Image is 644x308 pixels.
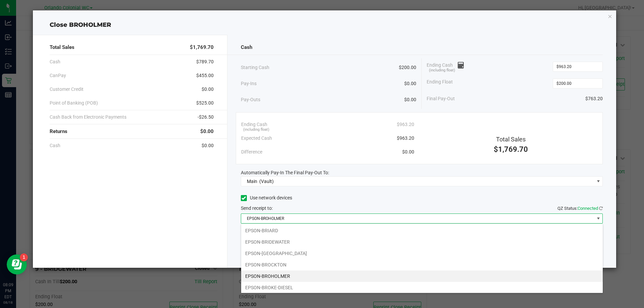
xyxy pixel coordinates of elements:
span: Total Sales [496,136,526,143]
span: EPSON-BROHOLMER [241,214,594,223]
label: Use network devices [241,194,292,201]
li: EPSON-BROKE-DIESEL [241,282,603,293]
li: EPSON-BRIDEWATER [241,236,603,248]
span: $0.00 [404,80,416,87]
span: (including float) [429,68,455,73]
span: Expected Cash [241,135,272,142]
iframe: Resource center [7,254,27,274]
li: EPSON-BROCKTON [241,259,603,270]
span: Ending Cash [427,62,464,72]
iframe: Resource center unread badge [20,253,28,261]
span: -$26.50 [198,114,214,121]
span: Main [247,179,257,184]
span: CanPay [50,72,66,79]
span: Cash Back from Electronic Payments [50,114,126,121]
span: Difference [241,148,262,156]
span: $200.00 [399,64,416,71]
span: Point of Banking (POB) [50,100,98,107]
li: EPSON-BROHOLMER [241,270,603,282]
span: Cash [241,44,252,51]
div: Close BROHOLMER [33,20,616,29]
span: $0.00 [402,148,414,156]
span: Connected [578,206,598,211]
span: Starting Cash [241,64,269,71]
span: $0.00 [202,142,214,149]
span: (including float) [243,127,269,133]
span: $455.00 [196,72,214,79]
span: Total Sales [50,44,74,51]
span: $763.20 [585,95,603,102]
span: Ending Cash [241,121,267,128]
span: QZ Status: [557,206,603,211]
span: Final Pay-Out [427,95,455,102]
li: EPSON-[GEOGRAPHIC_DATA] [241,248,603,259]
span: $0.00 [200,128,214,135]
span: Ending Float [427,78,453,88]
span: Customer Credit [50,86,84,93]
span: Pay-Outs [241,96,260,103]
span: Cash [50,58,60,65]
span: $963.20 [397,135,414,142]
span: Cash [50,142,60,149]
span: Pay-Ins [241,80,257,87]
span: $789.70 [196,58,214,65]
li: EPSON-BRIARD [241,225,603,236]
span: $963.20 [397,121,414,128]
div: Returns [50,124,214,139]
span: Automatically Pay-In The Final Pay-Out To: [241,170,329,175]
span: $525.00 [196,100,214,107]
span: $1,769.70 [494,145,528,153]
span: $0.00 [404,96,416,103]
span: (Vault) [259,179,274,184]
span: $0.00 [202,86,214,93]
span: Send receipt to: [241,205,273,211]
span: $1,769.70 [190,44,214,51]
